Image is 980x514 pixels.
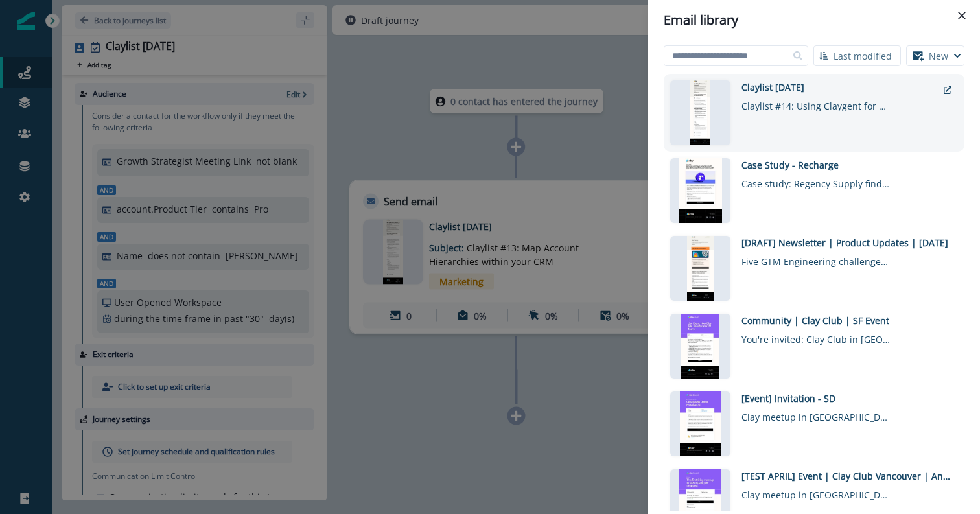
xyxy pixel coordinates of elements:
button: Last modified [813,45,901,66]
div: Case study: Regency Supply finds and qualifies niche customers with [PERSON_NAME] [741,172,891,191]
button: New [906,45,964,66]
div: Claylist #14: Using Claygent for TAM Sourcing [741,94,891,113]
div: Email library [664,10,964,30]
button: external-link [937,80,958,100]
div: You're invited: Clay Club in [GEOGRAPHIC_DATA] [741,327,891,346]
button: Close [951,5,972,26]
div: Five GTM Engineering challenges and product updates that make them easier to tackle [741,250,891,268]
div: [TEST APRIL] Event | Clay Club Vancouver | Announcement 1 | [DATE] [741,469,955,483]
div: Case Study - Recharge [741,158,955,172]
div: Community | Clay Club | SF Event [741,314,955,327]
div: Clay meetup in [GEOGRAPHIC_DATA] [741,405,891,424]
div: Clay meetup in [GEOGRAPHIC_DATA] [741,483,891,502]
div: Claylist [DATE] [741,80,937,94]
div: [DRAFT] Newsletter | Product Updates | [DATE] [741,236,955,250]
div: [Event] Invitation - SD [741,391,955,405]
